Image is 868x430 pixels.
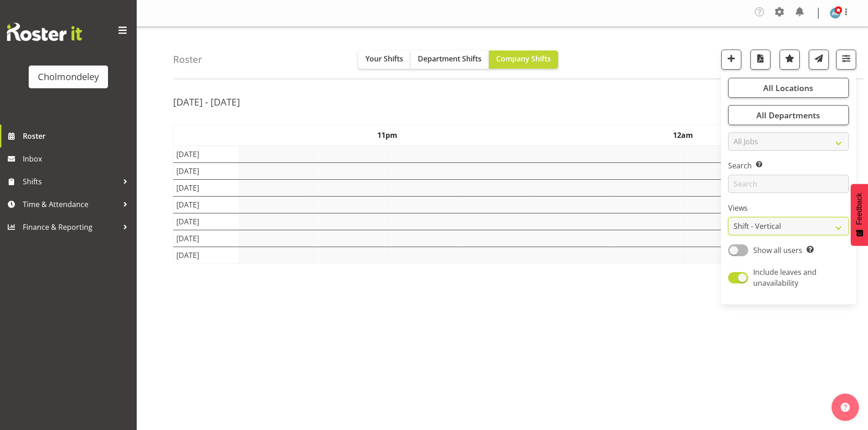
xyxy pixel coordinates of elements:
[836,50,856,70] button: Filter Shifts
[728,175,849,193] input: Search
[728,105,849,125] button: All Departments
[753,245,802,255] span: Show all users
[535,125,832,146] th: 12am
[489,51,558,69] button: Company Shifts
[728,78,849,98] button: All Locations
[809,50,829,70] button: Send a list of all shifts for the selected filtered period to all rostered employees.
[728,160,849,171] label: Search
[851,184,868,246] button: Feedback - Show survey
[173,54,202,65] h4: Roster
[23,129,132,143] span: Roster
[174,163,239,180] td: [DATE]
[174,247,239,264] td: [DATE]
[841,403,850,412] img: help-xxl-2.png
[174,213,239,230] td: [DATE]
[174,146,239,163] td: [DATE]
[411,51,489,69] button: Department Shifts
[753,267,817,288] span: Include leaves and unavailability
[728,202,849,213] label: Views
[496,54,551,64] span: Company Shifts
[23,175,118,188] span: Shifts
[23,152,132,166] span: Inbox
[855,193,863,225] span: Feedback
[23,197,118,211] span: Time & Attendance
[173,96,240,108] h2: [DATE] - [DATE]
[174,230,239,247] td: [DATE]
[7,23,82,41] img: Rosterit website logo
[358,51,411,69] button: Your Shifts
[174,197,239,213] td: [DATE]
[174,180,239,197] td: [DATE]
[365,54,403,64] span: Your Shifts
[38,70,99,84] div: Cholmondeley
[756,110,820,121] span: All Departments
[418,54,482,64] span: Department Shifts
[23,220,118,234] span: Finance & Reporting
[780,50,800,70] button: Highlight an important date within the roster.
[750,50,770,70] button: Download a PDF of the roster according to the set date range.
[763,82,813,93] span: All Locations
[721,50,741,70] button: Add a new shift
[239,125,535,146] th: 11pm
[830,8,841,19] img: additional-cycp-required1509.jpg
